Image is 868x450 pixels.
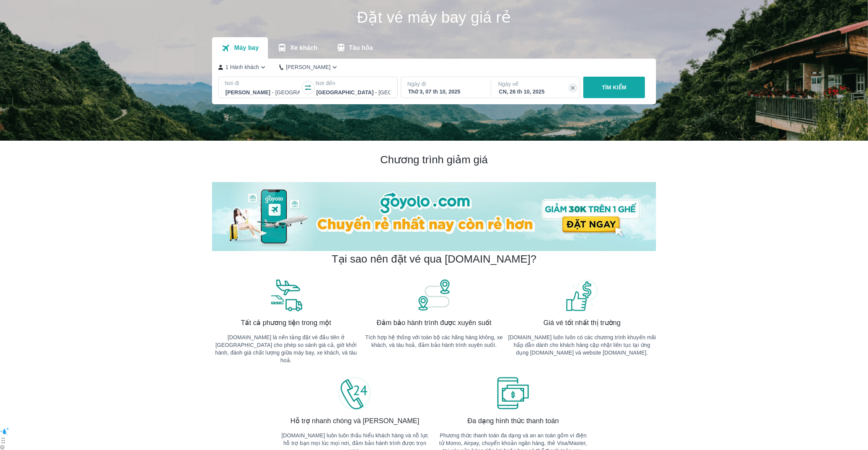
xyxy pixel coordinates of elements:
[290,44,317,52] p: Xe khách
[377,318,491,327] span: Đảm bảo hành trình được xuyên suốt
[360,333,508,349] p: Tích hợp hệ thống với toàn bộ các hãng hàng không, xe khách, và tàu hoả, đảm bảo hành trình xuyên...
[417,278,451,312] img: banner
[212,333,360,364] p: [DOMAIN_NAME] là nền tảng đặt vé đầu tiên ở [GEOGRAPHIC_DATA] cho phép so sánh giá cả, giờ khởi h...
[225,63,259,71] p: 1 Hành khách
[241,318,331,327] span: Tất cả phương tiện trong một
[349,44,373,52] p: Tàu hỏa
[331,252,536,266] h2: Tại sao nên đặt vé qua [DOMAIN_NAME]?
[508,333,656,356] p: [DOMAIN_NAME] luôn luôn có các chương trình khuyến mãi hấp dẫn dành cho khách hàng cập nhật liên ...
[407,80,483,88] p: Ngày đi
[279,63,339,71] button: [PERSON_NAME]
[496,376,530,410] img: banner
[498,80,574,88] p: Ngày về
[499,88,573,95] div: CN, 26 th 10, 2025
[467,416,559,425] span: Đa dạng hình thức thanh toán
[212,182,656,251] img: banner-home
[218,63,267,71] button: 1 Hành khách
[408,88,482,95] div: Thứ 3, 07 th 10, 2025
[315,79,391,87] p: Nơi đến
[543,318,621,327] span: Giá vé tốt nhất thị trường
[269,278,303,312] img: banner
[234,44,259,52] p: Máy bay
[212,37,382,59] div: transportation tabs
[212,10,656,25] h1: Đặt vé máy bay giá rẻ
[290,416,419,425] span: Hỗ trợ nhanh chóng và [PERSON_NAME]
[565,278,599,312] img: banner
[602,84,627,91] p: TÌM KIẾM
[212,153,656,167] h2: Chương trình giảm giá
[225,79,300,87] p: Nơi đi
[338,376,372,410] img: banner
[286,63,331,71] p: [PERSON_NAME]
[583,77,645,98] button: TÌM KIẾM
